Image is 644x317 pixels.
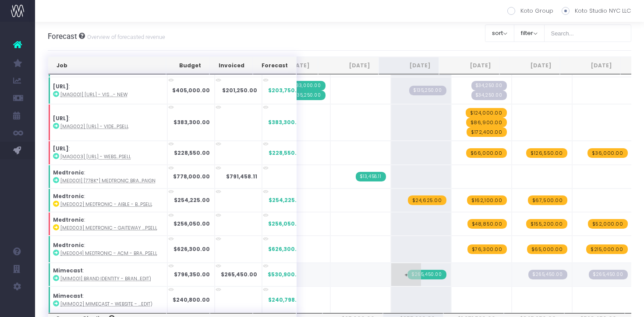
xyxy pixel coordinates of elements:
strong: [URL] [53,145,69,152]
span: $626,300.00 [268,245,304,253]
span: $383,300.00 [268,118,304,126]
td: : [48,263,167,286]
strong: Mimecast [53,292,83,300]
strong: $796,350.00 [174,271,210,278]
strong: [URL] [53,83,69,90]
td: : [48,188,167,212]
span: wayahead Revenue Forecast Item [467,219,507,229]
strong: Medtronic [53,241,84,249]
strong: $228,550.00 [174,149,210,157]
span: $530,900.00 [268,271,304,279]
strong: $778,000.00 [173,173,210,180]
span: wayahead Revenue Forecast Item [526,148,567,158]
th: Invoiced [209,57,252,74]
abbr: [MAG002] magicschool.ai - Video Development - Brand - Upsell [60,123,129,130]
strong: Mimecast [53,267,83,274]
abbr: [MED002] Medtronic - AiBLE - Brand - Upsell [60,201,152,208]
td: : [48,286,167,314]
strong: $265,450.00 [221,271,257,278]
span: wayahead Revenue Forecast Item [467,244,507,254]
th: Nov 25: activate to sort column ascending [499,57,560,74]
span: Streamtime Draft Invoice: null – [MIM001] Brand Identity - Brand - New (Nick Edit) [589,270,628,279]
strong: $626,300.00 [173,245,210,253]
span: Streamtime Invoice: 319 – Medtronic Stealth AXiS - Koto Travel Expenses [356,172,386,181]
span: $240,798.00 [268,296,304,304]
span: wayahead Revenue Forecast Item [466,108,507,118]
td: : [48,104,167,141]
th: Job: activate to sort column ascending [48,57,166,74]
th: Aug 25: activate to sort column ascending [318,57,379,74]
abbr: [MED003] Medtronic - Gaiteway - Brand - Upsell [60,225,157,231]
span: Streamtime Draft Invoice: null – MagicSchool.ai - Brand Identity - Phase 3 (second 50%) [471,91,507,100]
span: $203,750.00 [268,87,304,94]
span: wayahead Revenue Forecast Item [587,148,628,158]
strong: $405,000.00 [172,87,210,94]
span: wayahead Revenue Forecast Item [588,219,628,229]
th: Dec 25: activate to sort column ascending [560,57,620,74]
span: Streamtime Invoice: 316 – MagicSchool.ai - Brand Identity - Phase 1 (second 50%) [289,81,326,91]
strong: $201,250.00 [222,87,257,94]
abbr: [MED004] Medtronic - ACM - Brand - Upsell [60,250,157,257]
span: wayahead Revenue Forecast Item [466,148,507,158]
td: : [48,141,167,164]
td: : [48,77,167,104]
strong: $240,800.00 [173,296,210,303]
span: Streamtime Invoice: 317 – MagicSchool.ai - Brand Identity - Phase 2 (first 50%) [288,91,326,100]
abbr: [MIM001] Brand Identity - Brand - New (Nick Edit) [60,275,151,282]
abbr: [MAG001] magicschool.ai - Vis & Verbal ID - Brand - New [60,91,127,98]
th: Forecast [253,57,296,74]
th: Sep 25: activate to sort column ascending [379,57,439,74]
span: wayahead Revenue Forecast Item [586,244,628,254]
span: Streamtime Invoice: 335 – [MIM001] Brand Identity - Brand - New (Nick Edit) [407,270,446,279]
span: wayahead Revenue Forecast Item [527,244,567,254]
strong: Medtronic [53,192,84,200]
td: : [48,165,167,188]
span: wayahead Revenue Forecast Item [526,219,567,229]
span: wayahead Revenue Forecast Item [528,195,567,205]
span: $228,550.00 [269,149,304,157]
input: Search... [544,24,632,42]
span: wayahead Revenue Forecast Item [467,195,507,205]
span: wayahead Revenue Forecast Item [466,118,507,127]
abbr: [MIM002] Mimecast - Website - Digital - New (Nick edit) [60,301,152,307]
img: images/default_profile_image.png [11,300,24,313]
strong: Medtronic [53,216,84,223]
span: Streamtime Draft Invoice: null – [MIM001] Brand Identity - Brand - New (Nick Edit) [528,270,567,279]
span: + [391,263,421,286]
label: Koto Studio NYC LLC [562,7,631,15]
label: Koto Group [507,7,553,15]
span: $254,225.00 [269,196,304,204]
span: $256,050.00 [268,220,304,228]
th: Budget [166,57,209,74]
span: Streamtime Draft Invoice: null – MagicSchool.ai - Brand Identity - Phase 3 (first 50%) [471,81,507,91]
span: Streamtime Draft Invoice: null – MagicSchool.ai - Brand Identity - Phase 2 (second 50%) [409,86,446,95]
span: wayahead Revenue Forecast Item [408,195,446,205]
abbr: [MAG003] magicschool.ai - Website - Digital - Upsell [60,153,131,160]
small: Overview of forecasted revenue [85,32,165,41]
strong: $383,300.00 [173,118,210,126]
span: Forecast [48,32,77,41]
strong: [URL] [53,115,69,122]
strong: $256,050.00 [173,220,210,227]
strong: $254,225.00 [174,196,210,204]
strong: $791,458.11 [226,173,257,180]
td: : [48,236,167,263]
td: : [48,212,167,236]
button: sort [485,24,514,42]
abbr: [MED001] [778K*] Medtronic Brand Strategy & Campaign [60,178,156,184]
span: wayahead Revenue Forecast Item [467,127,507,137]
button: filter [514,24,545,42]
th: Oct 25: activate to sort column ascending [439,57,499,74]
strong: Medtronic [53,169,84,176]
